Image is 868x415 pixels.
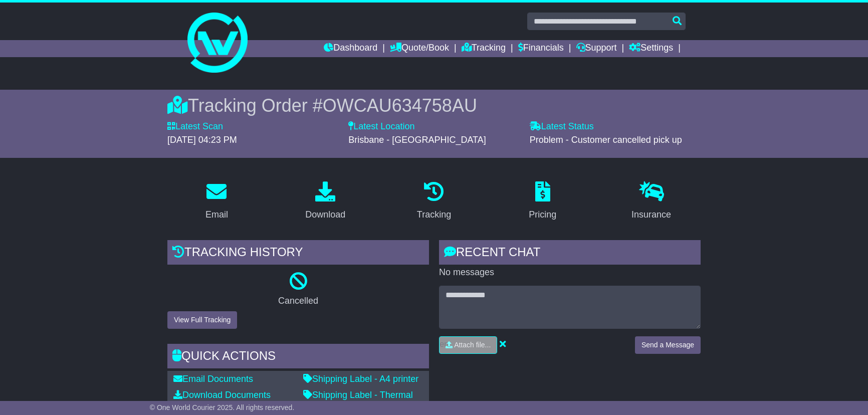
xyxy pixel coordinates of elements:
a: Shipping Label - A4 printer [303,374,418,384]
div: Insurance [631,208,671,222]
a: Download [299,178,352,225]
a: Pricing [522,178,563,225]
button: Send a Message [635,336,701,354]
span: [DATE] 04:23 PM [167,135,237,145]
a: Support [576,40,617,57]
a: Shipping Label - Thermal printer [303,390,413,411]
a: Tracking [462,40,506,57]
a: Quote/Book [390,40,449,57]
div: RECENT CHAT [439,240,701,267]
div: Quick Actions [167,344,429,371]
div: Tracking [417,208,451,222]
div: Tracking Order # [167,95,701,116]
span: OWCAU634758AU [323,95,477,116]
a: Settings [629,40,673,57]
button: View Full Tracking [167,311,237,329]
a: Email Documents [173,374,253,384]
span: Problem - Customer cancelled pick up [530,135,682,145]
a: Download Documents [173,390,271,400]
div: Pricing [529,208,556,222]
p: No messages [439,267,701,278]
a: Dashboard [324,40,377,57]
span: Brisbane - [GEOGRAPHIC_DATA] [348,135,486,145]
p: Cancelled [167,296,429,307]
a: Financials [518,40,564,57]
label: Latest Scan [167,121,223,132]
div: Download [305,208,345,222]
div: Email [205,208,228,222]
div: Tracking history [167,240,429,267]
label: Latest Location [348,121,414,132]
a: Insurance [625,178,678,225]
a: Email [199,178,235,225]
label: Latest Status [530,121,594,132]
span: © One World Courier 2025. All rights reserved. [150,403,295,411]
a: Tracking [410,178,458,225]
